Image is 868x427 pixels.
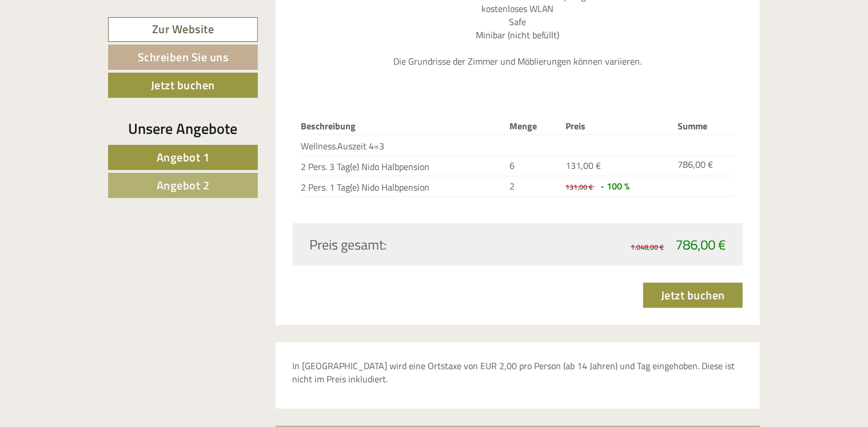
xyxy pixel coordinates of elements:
[673,117,734,135] th: Summe
[157,148,210,166] span: Angebot 1
[505,117,561,135] th: Menge
[673,156,734,176] td: 786,00 €
[301,156,505,176] td: 2 Pers. 3 Tag(e) Nido Halbpension
[301,235,518,254] div: Preis gesamt:
[643,283,743,308] a: Jetzt buchen
[675,234,726,255] span: 786,00 €
[293,359,743,386] p: In [GEOGRAPHIC_DATA] wird eine Ortstaxe von EUR 2,00 pro Person (ab 14 Jahren) und Tag eingehoben...
[561,117,673,135] th: Preis
[631,242,664,252] span: 1.048,00 €
[108,45,258,70] a: Schreiben Sie uns
[108,118,258,139] div: Unsere Angebote
[301,176,505,197] td: 2 Pers. 1 Tag(e) Nido Halbpension
[301,135,505,156] td: Wellness.Auszeit 4=3
[108,17,258,42] a: Zur Website
[505,176,561,197] td: 2
[505,156,561,176] td: 6
[157,176,210,194] span: Angebot 2
[301,117,505,135] th: Beschreibung
[566,181,593,192] span: 131,00 €
[566,159,601,172] span: 131,00 €
[600,179,630,193] span: - 100 %
[108,73,258,98] a: Jetzt buchen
